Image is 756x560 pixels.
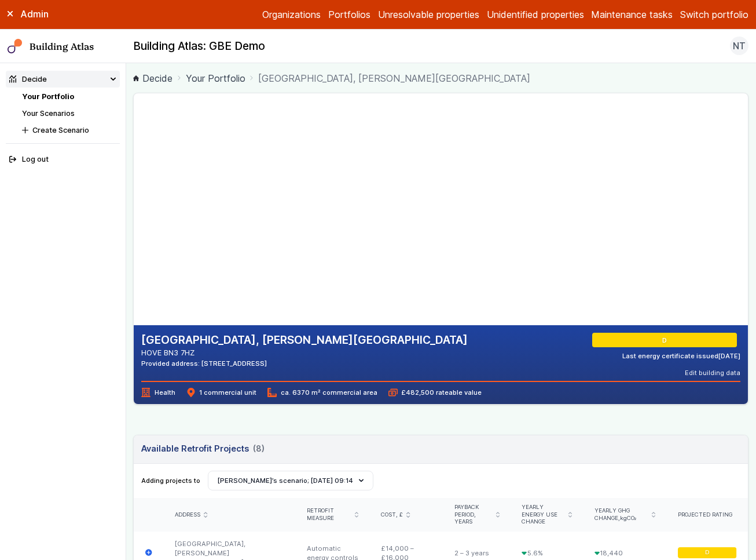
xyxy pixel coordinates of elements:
[620,515,637,521] span: kgCO₂
[733,39,746,53] span: NT
[307,507,351,522] span: Retrofit measure
[22,109,75,118] a: Your Scenarios
[19,122,120,139] button: Create Scenario
[730,37,748,55] button: NT
[680,8,748,21] button: Switch portfolio
[685,368,740,377] button: Edit building data
[718,352,740,360] time: [DATE]
[22,92,74,101] a: Your Portfolio
[705,549,709,557] span: D
[186,388,256,397] span: 1 commercial unit
[388,388,482,397] span: £482,500 rateable value
[378,8,479,21] a: Unresolvable properties
[258,71,530,85] span: [GEOGRAPHIC_DATA], [PERSON_NAME][GEOGRAPHIC_DATA]
[664,336,669,345] span: D
[454,504,492,526] span: Payback period, years
[622,351,740,361] div: Last energy certificate issued
[141,442,264,455] h3: Available Retrofit Projects
[141,388,175,397] span: Health
[141,333,468,348] h2: [GEOGRAPHIC_DATA], [PERSON_NAME][GEOGRAPHIC_DATA]
[133,71,173,85] a: Decide
[678,511,737,519] div: Projected rating
[141,347,468,358] address: HOVE BN3 7HZ
[262,8,321,21] a: Organizations
[6,151,120,168] button: Log out
[594,507,648,522] span: Yearly GHG change,
[522,504,564,526] span: Yearly energy use change
[6,71,120,88] summary: Decide
[141,359,468,368] div: Provided address: [STREET_ADDRESS]
[328,8,370,21] a: Portfolios
[253,442,265,455] span: (8)
[267,388,377,397] span: ca. 6370 m² commercial area
[8,39,23,54] img: main-0bbd2752.svg
[133,39,265,54] h2: Building Atlas: GBE Demo
[591,8,673,21] a: Maintenance tasks
[9,74,47,85] div: Decide
[175,511,200,519] span: Address
[381,511,403,519] span: Cost, £
[208,471,373,490] button: [PERSON_NAME]’s scenario; [DATE] 09:14
[487,8,584,21] a: Unidentified properties
[186,71,245,85] a: Your Portfolio
[141,476,200,485] span: Adding projects to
